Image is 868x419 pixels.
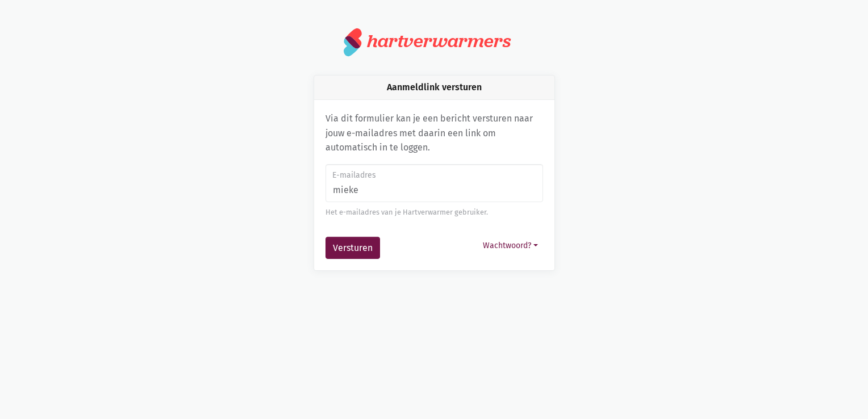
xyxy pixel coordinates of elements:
[325,207,543,218] div: Het e-mailadres van je Hartverwarmer gebruiker.
[344,27,524,57] a: hartverwarmers
[325,111,543,155] p: Via dit formulier kan je een bericht versturen naar jouw e-mailadres met daarin een link om autom...
[332,169,535,182] label: E-mailadres
[367,31,511,52] div: hartverwarmers
[325,164,543,259] form: Aanmeldlink versturen
[478,237,543,254] button: Wachtwoord?
[325,237,380,259] button: Versturen
[314,76,554,100] div: Aanmeldlink versturen
[344,27,362,57] img: logo.svg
